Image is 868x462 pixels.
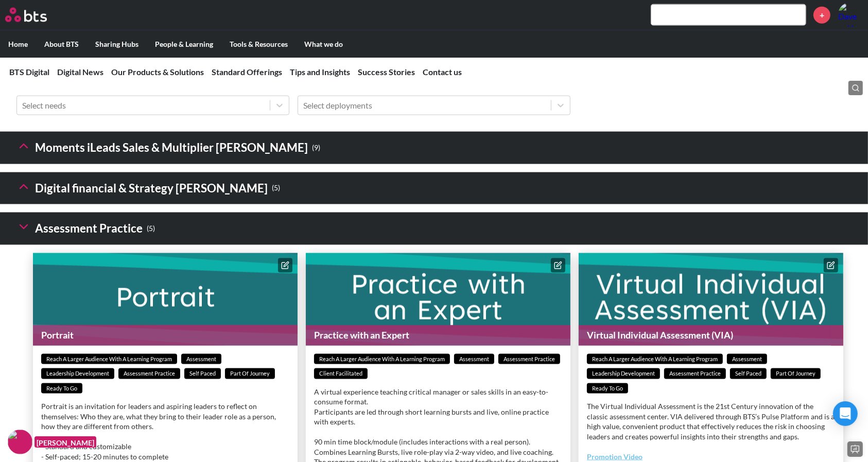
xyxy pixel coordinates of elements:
[296,31,351,58] label: What we do
[587,383,628,394] span: Ready to go
[5,8,47,22] img: BTS Logo
[358,67,415,77] a: Success Stories
[16,177,280,200] h3: Digital financial & Strategy [PERSON_NAME]
[41,368,114,379] span: Leadership Development
[824,258,838,273] button: Edit content
[290,67,350,77] a: Tips and Insights
[9,67,49,77] a: BTS Digital
[33,325,298,345] h1: Portrait
[57,67,103,77] a: Digital News
[454,354,494,365] span: Assessment
[771,368,821,379] span: Part of Journey
[118,368,180,379] span: Assessment Practice
[212,67,282,77] a: Standard Offerings
[587,452,643,461] a: Promotion Video
[551,258,565,273] button: Edit content
[16,218,155,240] h3: Assessment Practice
[730,368,767,379] span: Self paced
[838,3,863,27] a: Profile
[225,368,275,379] span: Part of Journey
[147,222,155,236] small: ( 5 )
[813,7,830,24] a: +
[498,354,560,365] span: Assessment Practice
[36,31,87,58] label: About BTS
[41,383,82,394] span: Ready to go
[87,31,147,58] label: Sharing Hubs
[16,137,320,159] h3: Moments iLeads Sales & Multiplier [PERSON_NAME]
[312,141,320,155] small: ( 9 )
[111,67,204,77] a: Our Products & Solutions
[314,387,562,427] p: A virtual experience teaching critical manager or sales skills in an easy-to-consume format. Part...
[579,325,843,345] h1: Virtual Individual Assessment (VIA)
[833,401,858,426] div: Open Intercom Messenger
[181,354,221,365] span: Assessment
[221,31,296,58] label: Tools & Resources
[587,368,660,379] span: Leadership Development
[727,354,767,365] span: Assessment
[272,181,280,195] small: ( 5 )
[664,368,726,379] span: Assessment Practice
[314,368,368,379] span: Client facilitated
[8,430,32,454] img: F
[41,354,177,365] span: Reach a Larger Audience With a Learning Program
[314,354,450,365] span: Reach a Larger Audience With a Learning Program
[587,354,723,365] span: Reach a Larger Audience With a Learning Program
[184,368,221,379] span: Self paced
[838,3,863,27] img: Dave Ackley
[5,8,66,22] a: Go home
[147,31,221,58] label: People & Learning
[306,325,570,345] h1: Practice with an Expert
[423,67,462,77] a: Contact us
[41,401,289,432] p: Portrait is an invitation for leaders and aspiring leaders to reflect on themselves: Who they are...
[278,258,292,273] button: Edit content
[587,401,835,441] p: The Virtual Individual Assessment is the 21st Century innovation of the classic assessment center...
[34,436,96,448] figcaption: [PERSON_NAME]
